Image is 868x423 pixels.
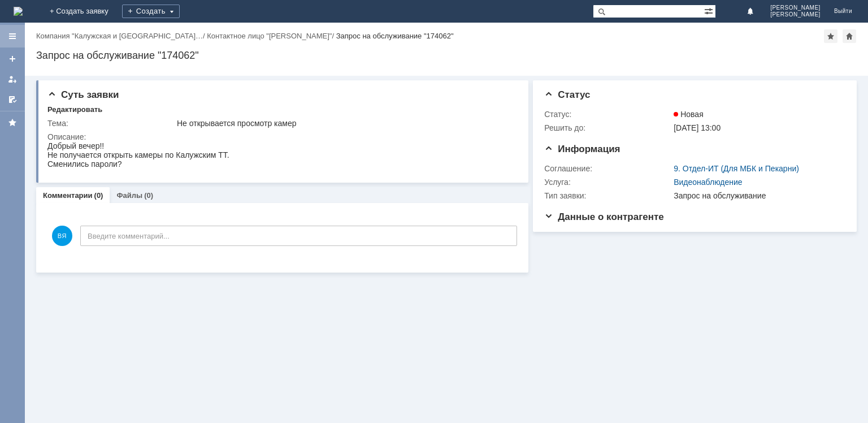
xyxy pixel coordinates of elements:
div: Решить до: [544,123,671,132]
span: [DATE] 13:00 [674,123,721,132]
div: Соглашение: [544,164,671,173]
img: logo [14,7,23,16]
a: Мои заявки [3,70,21,88]
div: Описание: [47,132,515,141]
div: Редактировать [47,105,102,114]
span: ВЯ [52,226,72,246]
div: Услуга: [544,178,671,187]
div: Не открывается просмотр камер [177,119,513,128]
div: Сделать домашней страницей [843,29,856,43]
a: Компания "Калужская и [GEOGRAPHIC_DATA]… [36,32,203,40]
div: Добавить в избранное [824,29,837,43]
span: Расширенный поиск [704,5,715,16]
div: Запрос на обслуживание "174062" [336,32,454,40]
div: (0) [94,191,103,200]
span: [PERSON_NAME] [770,11,821,18]
a: Перейти на домашнюю страницу [14,7,23,16]
div: Создать [122,5,180,18]
span: [PERSON_NAME] [770,5,821,11]
a: Создать заявку [3,50,21,68]
div: / [36,32,207,40]
div: Запрос на обслуживание [674,191,840,200]
div: (0) [144,191,153,200]
span: Суть заявки [47,89,119,100]
a: Комментарии [43,191,93,200]
span: Новая [674,110,704,119]
a: Мои согласования [3,90,21,109]
div: Запрос на обслуживание "174062" [36,50,857,61]
span: Статус [544,89,590,100]
a: 9. Отдел-ИТ (Для МБК и Пекарни) [674,164,799,173]
span: Данные о контрагенте [544,212,664,222]
a: Видеонаблюдение [674,178,742,187]
div: Тип заявки: [544,191,671,200]
a: Контактное лицо "[PERSON_NAME]" [207,32,332,40]
a: Файлы [116,191,142,200]
div: Тема: [47,119,175,128]
div: Статус: [544,110,671,119]
span: Информация [544,144,620,154]
div: / [207,32,336,40]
